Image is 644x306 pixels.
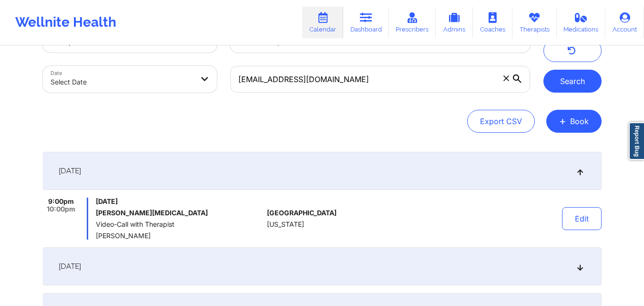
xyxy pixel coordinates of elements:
a: Report Bug [629,122,644,160]
a: Admins [436,7,473,38]
a: Therapists [512,7,557,38]
span: 10:00pm [47,205,75,213]
a: Prescribers [389,7,436,38]
span: [DATE] [59,262,81,271]
a: Medications [557,7,606,38]
span: [PERSON_NAME] [96,232,263,240]
input: Search by patient email [230,66,530,93]
h6: [PERSON_NAME][MEDICAL_DATA] [96,209,263,217]
a: Calendar [302,7,343,38]
span: [DATE] [96,198,263,205]
a: Coaches [473,7,512,38]
button: Search [543,70,602,93]
button: +Book [546,110,602,133]
span: 9:00pm [48,198,74,205]
button: Edit [562,207,602,230]
div: Select Date [51,72,194,93]
span: + [559,118,566,124]
span: [DATE] [59,166,81,176]
span: [GEOGRAPHIC_DATA] [267,209,337,217]
button: Export CSV [467,110,535,133]
span: Video-Call with Therapist [96,221,263,228]
span: [US_STATE] [267,221,304,228]
a: Account [605,7,644,38]
a: Dashboard [343,7,389,38]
